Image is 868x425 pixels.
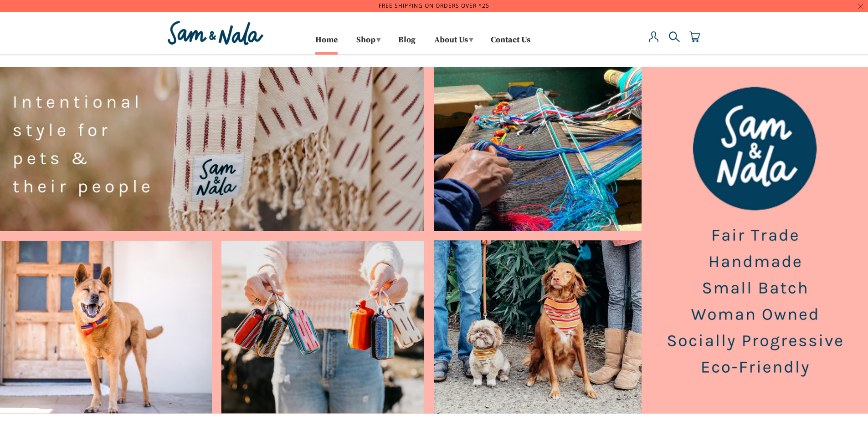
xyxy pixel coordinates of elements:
span: ▾ [469,35,473,45]
img: user-icon [648,31,659,42]
a: Shop▾ [353,32,383,52]
a: Contact Us [491,37,530,52]
a: Home [315,37,338,52]
img: Sam & Nala [165,19,266,47]
img: search-icon [669,31,680,42]
img: cart-icon [689,31,700,42]
span: ▾ [376,35,380,45]
a: Free Shipping on orders over $25 [379,2,489,10]
a: About Us▾ [431,32,475,52]
a: Blog [398,37,416,52]
a: Search [669,31,680,52]
a: My Account [648,31,659,52]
